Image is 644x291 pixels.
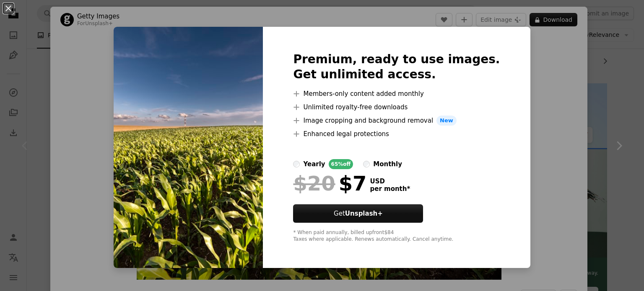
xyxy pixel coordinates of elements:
[293,102,500,112] li: Unlimited royalty-free downloads
[345,210,383,217] strong: Unsplash+
[303,159,325,169] div: yearly
[363,161,370,167] input: monthly
[293,204,423,223] button: GetUnsplash+
[293,173,335,194] span: $20
[293,129,500,139] li: Enhanced legal protections
[373,159,402,169] div: monthly
[370,185,410,193] span: per month *
[370,178,410,185] span: USD
[114,27,263,268] img: premium_photo-1661957611606-b0ba1861b4ae
[293,116,500,126] li: Image cropping and background removal
[293,52,500,82] h2: Premium, ready to use images. Get unlimited access.
[329,159,353,169] div: 65% off
[293,229,500,243] div: * When paid annually, billed upfront $84 Taxes where applicable. Renews automatically. Cancel any...
[293,173,366,194] div: $7
[436,116,457,126] span: New
[293,89,500,99] li: Members-only content added monthly
[293,161,300,167] input: yearly65%off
